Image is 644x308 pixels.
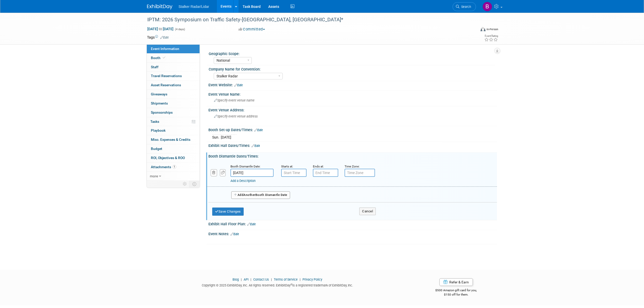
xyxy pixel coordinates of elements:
[147,117,200,126] a: Tasks
[147,126,200,135] a: Playbook
[281,169,307,177] input: Start Time
[147,54,200,62] a: Booth
[415,285,497,297] div: $500 Amazon gift card for you,
[147,90,200,99] a: Giveaways
[147,35,169,40] td: Tags
[459,5,471,9] span: Search
[209,65,495,72] div: Company Name for Convention:
[158,27,163,31] span: to
[208,126,497,133] div: Booth Set-up Dates/Times:
[147,108,200,117] a: Sponsorships
[313,165,324,168] small: Ends at:
[249,278,253,281] span: |
[453,2,476,11] a: Search
[147,44,200,53] a: Event Information
[298,278,302,281] span: |
[151,47,179,51] span: Event Information
[345,165,360,168] small: Time Zone:
[359,208,376,215] button: Cancel
[208,142,497,148] div: Exhibit Hall Dates/Times:
[208,220,497,227] div: Exhibit Hall Floor Plan:
[212,208,244,216] button: Save Changes
[151,65,158,69] span: Staff
[146,15,468,24] div: IPTM: 2026 Symposium on Traffic Safety-[GEOGRAPHIC_DATA], [GEOGRAPHIC_DATA]*
[147,144,200,153] a: Budget
[270,278,273,281] span: |
[439,278,473,286] a: Refer & Earn
[151,147,162,151] span: Budget
[208,81,497,88] div: Event Website:
[313,169,338,177] input: End Time
[151,92,167,96] span: Giveaways
[247,223,256,226] a: Edit
[230,232,239,236] a: Edit
[151,110,173,114] span: Sponsorships
[147,99,200,108] a: Shipments
[484,35,498,37] div: Event Rating
[151,165,176,169] span: Attachments
[482,2,492,11] img: Brooke Journet
[208,106,497,113] div: Event Venue Address:
[147,27,174,31] span: [DATE] [DATE]
[234,83,243,87] a: Edit
[178,5,209,9] span: Stalker Radar/Lidar
[237,27,267,32] button: Committed
[253,278,269,281] a: Contact Us
[208,152,497,159] div: Booth Dismantle Dates/Times:
[212,135,221,140] td: Sun.
[147,172,200,181] a: more
[480,27,486,31] img: Format-Inperson.png
[172,165,176,169] span: 1
[214,98,255,102] span: Specify event venue name
[291,283,292,286] sup: ®
[147,63,200,72] a: Staff
[147,4,172,9] img: ExhibitDay
[147,72,200,80] a: Travel Reservations
[232,278,239,281] a: Blog
[150,174,158,178] span: more
[240,278,243,281] span: |
[415,293,497,297] div: $150 off for them.
[230,179,256,183] a: Add a Description
[274,278,298,281] a: Terms of Service
[231,191,290,199] button: AddAnotherBooth Dismantle Date
[209,50,495,56] div: Geographic Scope:
[181,181,189,187] td: Personalize Event Tab Strip
[446,26,498,34] div: Event Format
[151,156,185,160] span: ROI, Objectives & ROO
[147,282,408,288] div: Copyright © 2025 ExhibitDay, Inc. All rights reserved. ExhibitDay is a registered trademark of Ex...
[486,27,498,31] div: In-Person
[151,101,168,105] span: Shipments
[147,163,200,172] a: Attachments1
[174,28,185,31] span: (4 days)
[244,278,248,281] a: API
[214,114,258,118] span: Specify event venue address
[189,181,200,187] td: Toggle Event Tabs
[151,83,181,87] span: Asset Reservations
[163,56,165,59] i: Booth reservation complete
[345,169,375,177] input: Time Zone
[252,144,260,148] a: Edit
[151,138,190,142] span: Misc. Expenses & Credits
[147,135,200,144] a: Misc. Expenses & Credits
[230,169,274,177] input: Date
[160,36,169,39] a: Edit
[281,165,293,168] small: Starts at:
[243,193,255,197] span: Another
[151,128,166,132] span: Playbook
[221,135,231,140] td: [DATE]
[230,165,260,168] small: Booth Dismantle Date:
[150,119,159,124] span: Tasks
[254,128,263,132] a: Edit
[208,230,497,237] div: Event Notes:
[151,56,166,60] span: Booth
[302,278,322,281] a: Privacy Policy
[147,81,200,90] a: Asset Reservations
[147,153,200,162] a: ROI, Objectives & ROO
[208,91,497,97] div: Event Venue Name:
[151,74,182,78] span: Travel Reservations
